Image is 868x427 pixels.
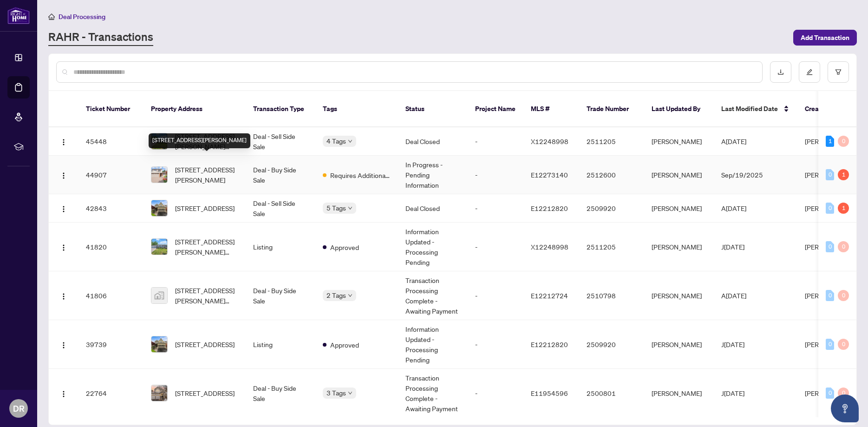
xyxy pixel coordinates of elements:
[60,138,67,146] img: Logo
[348,391,352,395] span: down
[644,91,714,127] th: Last Updated By
[468,369,523,418] td: -
[60,342,67,349] img: Logo
[805,171,855,179] span: [PERSON_NAME]
[805,243,855,251] span: [PERSON_NAME]
[838,241,849,252] div: 0
[826,241,834,252] div: 0
[78,156,144,194] td: 44907
[48,29,153,46] a: RAHR - Transactions
[531,243,568,251] span: X12248998
[60,390,67,398] img: Logo
[78,127,144,156] td: 45448
[246,369,315,418] td: Deal - Buy Side Sale
[246,320,315,369] td: Listing
[806,69,813,75] span: edit
[326,203,346,213] span: 5 Tags
[531,137,568,145] span: X12248998
[838,290,849,301] div: 0
[805,137,855,145] span: [PERSON_NAME]
[330,170,391,180] span: Requires Additional Docs
[644,194,714,223] td: [PERSON_NAME]
[531,291,568,300] span: E12212724
[7,7,30,24] img: logo
[826,290,834,301] div: 0
[326,290,346,301] span: 2 Tags
[838,388,849,399] div: 0
[805,340,855,348] span: [PERSON_NAME]
[315,91,398,127] th: Tags
[801,30,849,45] span: Add Transaction
[468,91,523,127] th: Project Name
[579,194,644,223] td: 2509920
[398,127,468,156] td: Deal Closed
[644,320,714,369] td: [PERSON_NAME]
[78,194,144,223] td: 42843
[246,156,315,194] td: Deal - Buy Side Sale
[398,156,468,194] td: In Progress - Pending Information
[531,340,568,348] span: E12212820
[826,169,834,180] div: 0
[246,127,315,156] td: Deal - Sell Side Sale
[468,156,523,194] td: -
[770,61,791,83] button: download
[175,236,238,257] span: [STREET_ADDRESS][PERSON_NAME][PERSON_NAME]
[721,204,746,212] span: A[DATE]
[151,385,167,401] img: thumbnail-img
[805,389,855,397] span: [PERSON_NAME]
[579,91,644,127] th: Trade Number
[60,205,67,213] img: Logo
[797,91,853,127] th: Created By
[644,271,714,320] td: [PERSON_NAME]
[60,172,67,179] img: Logo
[826,339,834,350] div: 0
[175,388,235,398] span: [STREET_ADDRESS]
[644,223,714,271] td: [PERSON_NAME]
[721,291,746,300] span: A[DATE]
[348,139,352,144] span: down
[175,164,238,185] span: [STREET_ADDRESS][PERSON_NAME]
[826,136,834,147] div: 1
[826,203,834,214] div: 0
[56,337,71,352] button: Logo
[175,131,238,151] span: [STREET_ADDRESS][PERSON_NAME][PERSON_NAME]
[151,200,167,216] img: thumbnail-img
[468,271,523,320] td: -
[149,133,250,148] div: [STREET_ADDRESS][PERSON_NAME]
[579,369,644,418] td: 2500801
[523,91,579,127] th: MLS #
[175,285,238,306] span: [STREET_ADDRESS][PERSON_NAME][PERSON_NAME]
[721,340,744,348] span: J[DATE]
[175,203,235,213] span: [STREET_ADDRESS]
[151,288,167,303] img: thumbnail-img
[579,127,644,156] td: 2511205
[246,194,315,223] td: Deal - Sell Side Sale
[246,271,315,320] td: Deal - Buy Side Sale
[579,223,644,271] td: 2511205
[398,91,468,127] th: Status
[398,369,468,418] td: Transaction Processing Complete - Awaiting Payment
[468,223,523,271] td: -
[56,201,71,216] button: Logo
[644,369,714,418] td: [PERSON_NAME]
[348,293,352,298] span: down
[60,244,67,251] img: Logo
[246,91,315,127] th: Transaction Type
[721,137,746,145] span: A[DATE]
[721,243,744,251] span: J[DATE]
[78,91,144,127] th: Ticket Number
[78,223,144,271] td: 41820
[721,104,778,114] span: Last Modified Date
[838,339,849,350] div: 0
[838,136,849,147] div: 0
[56,386,71,401] button: Logo
[56,288,71,303] button: Logo
[777,69,784,75] span: download
[579,156,644,194] td: 2512600
[56,134,71,149] button: Logo
[326,388,346,398] span: 3 Tags
[151,167,167,183] img: thumbnail-img
[831,394,859,422] button: Open asap
[835,69,842,75] span: filter
[721,389,744,397] span: J[DATE]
